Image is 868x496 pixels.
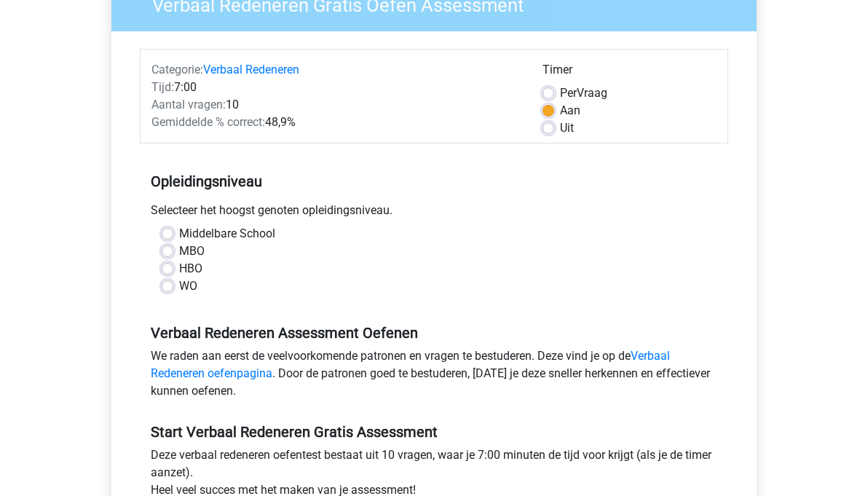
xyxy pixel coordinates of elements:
[179,225,275,243] label: Middelbare School
[179,243,205,260] label: MBO
[151,98,226,111] span: Aantal vragen:
[151,80,174,94] span: Tijd:
[151,115,265,129] span: Gemiddelde % correct:
[151,423,717,441] h5: Start Verbaal Redeneren Gratis Assessment
[560,84,607,102] label: Vraag
[140,202,728,225] div: Selecteer het hoogst genoten opleidingsniveau.
[203,63,299,76] a: Verbaal Redeneren
[560,86,577,100] span: Per
[151,63,203,76] span: Categorie:
[560,102,580,119] label: Aan
[151,167,717,196] h5: Opleidingsniveau
[141,96,532,114] div: 10
[542,61,717,84] div: Timer
[140,347,728,406] div: We raden aan eerst de veelvoorkomende patronen en vragen te bestuderen. Deze vind je op de . Door...
[179,260,202,277] label: HBO
[179,277,197,295] label: WO
[560,119,574,137] label: Uit
[141,114,532,131] div: 48,9%
[151,324,717,342] h5: Verbaal Redeneren Assessment Oefenen
[141,79,532,96] div: 7:00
